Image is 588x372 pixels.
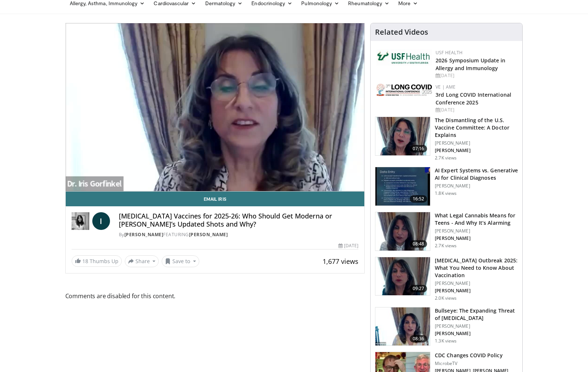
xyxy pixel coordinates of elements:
[435,307,518,322] h3: Bullseye: The Expanding Threat of [MEDICAL_DATA]
[435,280,518,286] p: [PERSON_NAME]
[410,285,427,292] span: 09:27
[436,72,516,79] div: [DATE]
[436,91,511,106] a: 3rd Long COVID International Conference 2025
[323,257,358,266] span: 1,677 views
[435,190,457,196] p: 1.8K views
[375,212,430,251] img: 268330c9-313b-413d-8ff2-3cd9a70912fe.150x105_q85_crop-smart_upscale.jpg
[375,257,430,296] img: cb849956-5493-434f-b366-35d5bcdf67c0.150x105_q85_crop-smart_upscale.jpg
[436,57,505,72] a: 2026 Symposium Update in Allergy and Immunology
[375,117,430,155] img: a19d1ff2-1eb0-405f-ba73-fc044c354596.150x105_q85_crop-smart_upscale.jpg
[410,195,427,203] span: 16:52
[65,291,365,301] span: Comments are disabled for this content.
[66,192,365,206] a: Email Iris
[72,212,89,230] img: Dr. Iris Gorfinkel
[435,323,518,329] p: [PERSON_NAME]
[435,148,518,154] p: [PERSON_NAME]
[125,255,159,267] button: Share
[375,307,518,346] a: 08:36 Bullseye: The Expanding Threat of [MEDICAL_DATA] [PERSON_NAME] [PERSON_NAME] 1.3K views
[375,257,518,301] a: 09:27 [MEDICAL_DATA] Outbreak 2025: What You Need to Know About Vaccination [PERSON_NAME] [PERSON...
[375,307,430,346] img: 3e523bea-8404-47cd-94ff-e9df02937649.150x105_q85_crop-smart_upscale.jpg
[435,228,518,234] p: [PERSON_NAME]
[375,167,518,206] a: 16:52 AI Expert Systems vs. Generative AI for Clinical Diagnoses [PERSON_NAME] 1.8K views
[435,235,518,241] p: [PERSON_NAME]
[435,331,518,337] p: [PERSON_NAME]
[189,231,228,238] a: [PERSON_NAME]
[435,167,518,182] h3: AI Expert Systems vs. Generative AI for Clinical Diagnoses
[162,255,199,267] button: Save to
[436,84,455,90] a: VE | AME
[435,183,518,189] p: [PERSON_NAME]
[375,167,430,206] img: 1bf82db2-8afa-4218-83ea-e842702db1c4.150x105_q85_crop-smart_upscale.jpg
[82,258,88,265] span: 18
[66,23,365,192] video-js: Video Player
[375,117,518,161] a: 07:16 The Dismantling of the U.S. Vaccine Committee: A Doctor Explains [PERSON_NAME] [PERSON_NAME...
[435,352,508,359] h3: CDC Changes COVID Policy
[410,335,427,342] span: 08:36
[410,240,427,248] span: 08:48
[435,155,457,161] p: 2.7K views
[435,361,508,366] p: MicrobeTV
[435,117,518,139] h3: The Dismantling of the U.S. Vaccine Committee: A Doctor Explains
[436,49,463,56] a: USF Health
[124,231,164,238] a: [PERSON_NAME]
[376,84,432,96] img: a2792a71-925c-4fc2-b8ef-8d1b21aec2f7.png.150x105_q85_autocrop_double_scale_upscale_version-0.2.jpg
[435,212,518,227] h3: What Legal Cannabis Means for Teens - And Why It’s Alarming
[119,212,359,228] h4: [MEDICAL_DATA] Vaccines for 2025-26: Who Should Get Moderna or [PERSON_NAME]’s Updated Shots and ...
[435,288,518,294] p: [PERSON_NAME]
[119,231,359,238] div: By FEATURING
[338,242,358,249] div: [DATE]
[435,140,518,146] p: [PERSON_NAME]
[410,145,427,152] span: 07:16
[435,257,518,279] h3: [MEDICAL_DATA] Outbreak 2025: What You Need to Know About Vaccination
[435,295,457,301] p: 2.0K views
[72,255,122,267] a: 18 Thumbs Up
[375,212,518,251] a: 08:48 What Legal Cannabis Means for Teens - And Why It’s Alarming [PERSON_NAME] [PERSON_NAME] 2.7...
[435,243,457,249] p: 2.7K views
[375,28,428,37] h4: Related Videos
[435,338,457,344] p: 1.3K views
[92,212,110,230] a: I
[376,49,432,66] img: 6ba8804a-8538-4002-95e7-a8f8012d4a11.png.150x105_q85_autocrop_double_scale_upscale_version-0.2.jpg
[436,107,516,113] div: [DATE]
